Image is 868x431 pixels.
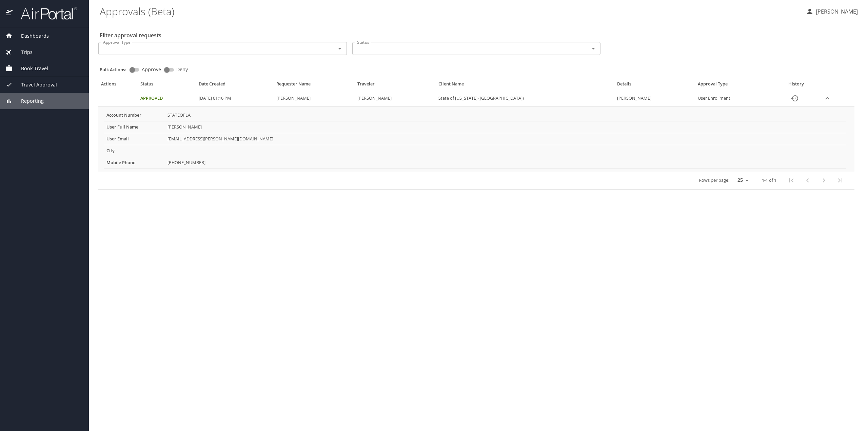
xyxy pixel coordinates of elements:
[142,67,161,72] span: Approve
[436,90,614,107] td: State of [US_STATE] ([GEOGRAPHIC_DATA])
[98,81,854,189] table: Approval table
[436,81,614,90] th: Client Name
[13,32,49,40] span: Dashboards
[699,178,729,182] p: Rows per page:
[773,81,819,90] th: History
[762,178,776,182] p: 1-1 of 1
[165,110,846,121] td: STATEOFLA
[138,81,196,90] th: Status
[6,7,13,20] img: icon-airportal.png
[104,121,165,133] th: User Full Name
[104,157,165,169] th: Mobile Phone
[695,81,773,90] th: Approval Type
[104,110,846,169] table: More info for approvals
[100,66,132,73] p: Bulk Actions:
[355,90,436,107] td: [PERSON_NAME]
[335,44,344,53] button: Open
[614,81,695,90] th: Details
[176,67,188,72] span: Deny
[13,65,48,72] span: Book Travel
[165,133,846,145] td: [EMAIL_ADDRESS][PERSON_NAME][DOMAIN_NAME]
[274,90,355,107] td: [PERSON_NAME]
[138,90,196,107] td: Approved
[165,121,846,133] td: [PERSON_NAME]
[803,5,861,18] button: [PERSON_NAME]
[104,133,165,145] th: User Email
[732,175,751,185] select: rows per page
[814,7,858,16] p: [PERSON_NAME]
[196,90,274,107] td: [DATE] 01:16 PM
[13,48,33,56] span: Trips
[274,81,355,90] th: Requester Name
[13,7,77,20] img: airportal-logo.png
[589,44,598,53] button: Open
[13,97,44,105] span: Reporting
[165,157,846,169] td: [PHONE_NUMBER]
[13,81,57,89] span: Travel Approval
[787,90,803,106] button: History
[100,1,800,22] h1: Approvals (Beta)
[822,93,832,103] button: expand row
[614,90,695,107] td: [PERSON_NAME]
[104,110,165,121] th: Account Number
[98,81,138,90] th: Actions
[695,90,773,107] td: User Enrollment
[104,145,165,157] th: City
[355,81,436,90] th: Traveler
[100,30,161,41] h2: Filter approval requests
[196,81,274,90] th: Date Created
